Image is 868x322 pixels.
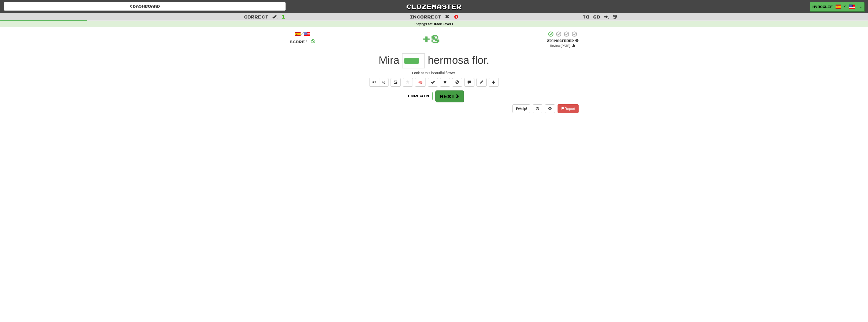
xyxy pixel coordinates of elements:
[472,54,486,66] span: flor
[435,90,464,102] button: Next
[454,13,458,20] span: 0
[290,70,579,75] div: Look at this beautiful flower.
[428,78,438,87] button: Set this sentence to 100% Mastered (alt+m)
[290,40,308,44] span: Score:
[431,32,440,45] span: 8
[311,38,315,44] span: 8
[533,104,542,113] button: Round history (alt+y)
[547,39,579,43] div: Mastered
[426,22,454,26] strong: Fast Track Level 1
[410,14,441,19] span: Incorrect
[369,78,379,87] button: Play sentence audio (ctl+space)
[281,13,286,20] span: 1
[582,14,600,19] span: To go
[812,4,833,9] span: Hyroglif
[244,14,269,19] span: Correct
[422,31,431,46] span: +
[613,13,617,20] span: 9
[272,15,278,19] span: :
[4,2,286,11] a: Dashboard
[445,15,451,19] span: :
[489,78,499,87] button: Add to collection (alt+a)
[428,54,469,66] span: hermosa
[844,4,846,8] span: /
[379,78,389,87] button: ½
[368,78,389,87] div: Text-to-speech controls
[452,78,462,87] button: Ignore sentence (alt+i)
[290,31,315,37] div: /
[604,15,609,19] span: :
[464,78,474,87] button: Discuss sentence (alt+u)
[440,78,450,87] button: Reset to 0% Mastered (alt+r)
[512,104,530,113] button: Help!
[391,78,401,87] button: Show image (alt+x)
[379,54,399,66] span: Mira
[293,2,575,11] a: Clozemaster
[550,44,570,48] small: Review: [DATE]
[476,78,487,87] button: Edit sentence (alt+d)
[405,92,433,100] button: Explain
[415,78,426,87] button: 🧠
[403,78,413,87] button: Favorite sentence (alt+f)
[810,2,858,11] a: Hyroglif /
[547,39,554,43] span: 25 %
[425,54,489,66] span: .
[558,104,578,113] button: Report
